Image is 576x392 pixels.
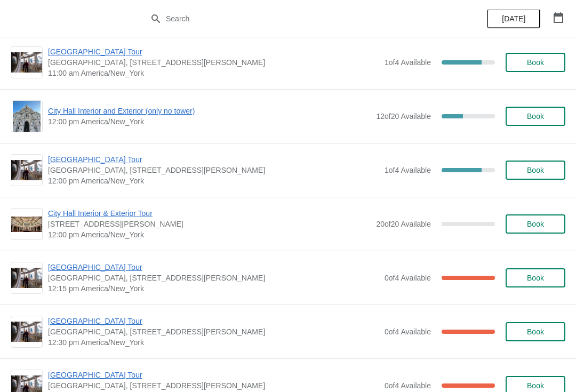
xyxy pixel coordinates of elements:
[11,322,42,342] img: City Hall Tower Tour | City Hall Visitor Center, 1400 John F Kennedy Boulevard Suite 121, Philade...
[48,68,379,78] span: 11:00 am America/New_York
[48,154,379,165] span: [GEOGRAPHIC_DATA] Tour
[527,381,544,390] span: Book
[487,9,540,28] button: [DATE]
[165,9,432,28] input: Search
[385,166,431,174] span: 1 of 4 Available
[527,58,544,67] span: Book
[48,208,371,219] span: City Hall Interior & Exterior Tour
[13,101,41,132] img: City Hall Interior and Exterior (only no tower) | | 12:00 pm America/New_York
[48,326,379,337] span: [GEOGRAPHIC_DATA], [STREET_ADDRESS][PERSON_NAME]
[48,337,379,348] span: 12:30 pm America/New_York
[11,217,42,232] img: City Hall Interior & Exterior Tour | 1400 John F Kennedy Boulevard, Suite 121, Philadelphia, PA, ...
[48,106,371,116] span: City Hall Interior and Exterior (only no tower)
[376,112,431,121] span: 12 of 20 Available
[48,370,379,380] span: [GEOGRAPHIC_DATA] Tour
[48,165,379,175] span: [GEOGRAPHIC_DATA], [STREET_ADDRESS][PERSON_NAME]
[506,268,565,287] button: Book
[385,381,431,390] span: 0 of 4 Available
[527,220,544,228] span: Book
[48,316,379,326] span: [GEOGRAPHIC_DATA] Tour
[527,166,544,174] span: Book
[48,380,379,391] span: [GEOGRAPHIC_DATA], [STREET_ADDRESS][PERSON_NAME]
[385,58,431,67] span: 1 of 4 Available
[527,274,544,282] span: Book
[506,214,565,234] button: Book
[48,262,379,273] span: [GEOGRAPHIC_DATA] Tour
[48,57,379,68] span: [GEOGRAPHIC_DATA], [STREET_ADDRESS][PERSON_NAME]
[48,46,379,57] span: [GEOGRAPHIC_DATA] Tour
[48,116,371,127] span: 12:00 pm America/New_York
[48,283,379,294] span: 12:15 pm America/New_York
[506,322,565,341] button: Book
[376,220,431,228] span: 20 of 20 Available
[527,112,544,121] span: Book
[506,53,565,72] button: Book
[11,268,42,289] img: City Hall Tower Tour | City Hall Visitor Center, 1400 John F Kennedy Boulevard Suite 121, Philade...
[48,175,379,186] span: 12:00 pm America/New_York
[506,161,565,180] button: Book
[506,107,565,126] button: Book
[48,273,379,283] span: [GEOGRAPHIC_DATA], [STREET_ADDRESS][PERSON_NAME]
[48,219,371,229] span: [STREET_ADDRESS][PERSON_NAME]
[385,274,431,282] span: 0 of 4 Available
[48,229,371,240] span: 12:00 pm America/New_York
[385,327,431,336] span: 0 of 4 Available
[527,327,544,336] span: Book
[11,52,42,73] img: City Hall Tower Tour | City Hall Visitor Center, 1400 John F Kennedy Boulevard Suite 121, Philade...
[502,14,525,23] span: [DATE]
[11,160,42,181] img: City Hall Tower Tour | City Hall Visitor Center, 1400 John F Kennedy Boulevard Suite 121, Philade...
